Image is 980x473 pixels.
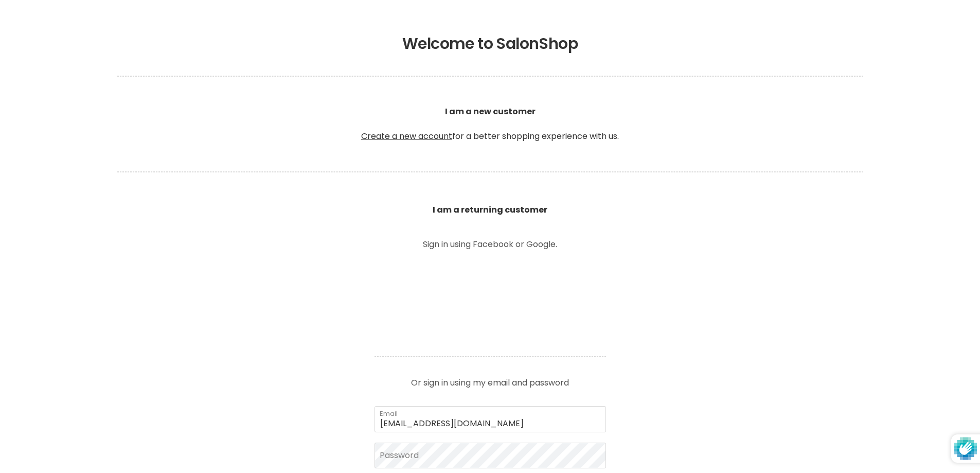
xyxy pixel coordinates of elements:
a: Create a new account [361,130,452,142]
img: Protected by hCaptcha [954,434,977,463]
b: I am a new customer [445,106,536,117]
p: Sign in using Facebook or Google. [375,240,606,249]
iframe: Social Login Buttons [375,263,606,340]
b: I am a returning customer [433,204,547,216]
p: Or sign in using my email and password [375,371,606,387]
h1: Welcome to SalonShop [117,34,863,53]
p: for a better shopping experience with us. [117,81,863,167]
